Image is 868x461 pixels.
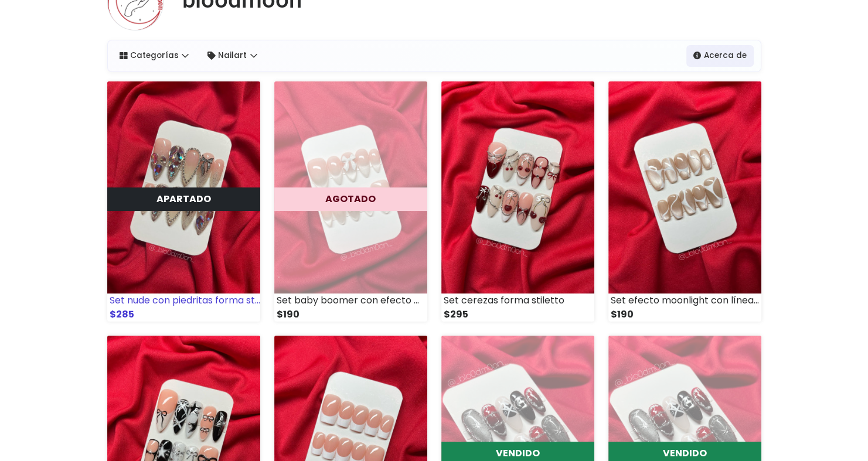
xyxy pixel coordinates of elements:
img: small_1746647027975.jpeg [441,81,594,293]
div: Set efecto moonlight con líneas blancas forma coffin corto [608,293,761,308]
div: Set baby boomer con efecto moonlight forma stiletto [274,293,427,308]
a: APARTADO Set nude con piedritas forma stiletto $285 [107,81,260,322]
img: small_1746645468364.jpeg [608,81,761,293]
div: $295 [441,308,594,322]
div: Set cerezas forma stiletto [441,293,594,308]
a: Acerca de [686,45,754,66]
a: AGOTADO Set baby boomer con efecto moonlight forma stiletto $190 [274,81,427,322]
div: AGOTADO [274,187,427,211]
div: $190 [608,308,761,322]
a: Set efecto moonlight con líneas blancas forma coffin corto $190 [608,81,761,322]
a: Set cerezas forma stiletto $295 [441,81,594,322]
a: Nailart [200,45,264,66]
img: small_1752552301302.jpeg [107,81,260,293]
img: small_1746586934731.jpeg [274,81,427,293]
div: $190 [274,308,427,322]
a: Categorías [113,45,196,66]
div: Sólo tu puedes verlo en tu tienda [107,187,260,211]
div: Set nude con piedritas forma stiletto [107,293,260,308]
div: $285 [107,308,260,322]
